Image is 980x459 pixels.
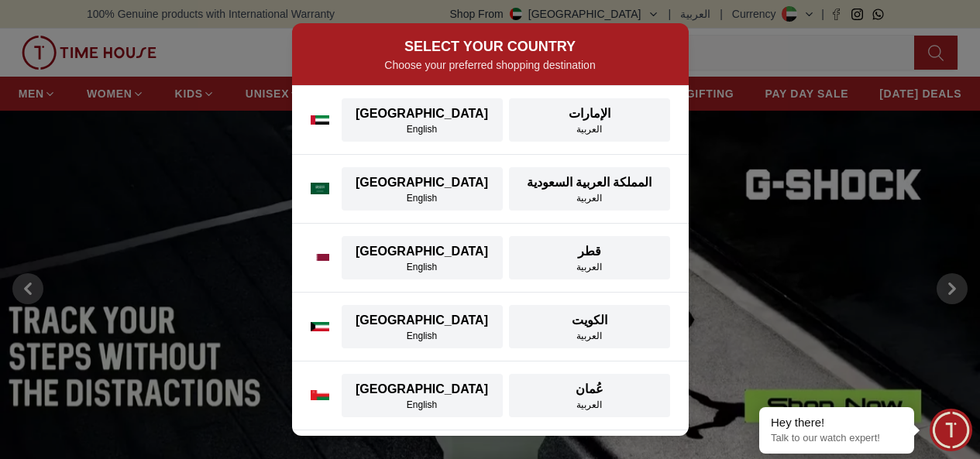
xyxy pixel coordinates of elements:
img: Kuwait flag [311,322,329,331]
div: المملكة العربية السعودية [518,173,661,192]
div: English [351,399,493,411]
div: العربية [518,399,661,411]
div: English [351,123,493,135]
div: [GEOGRAPHIC_DATA] [351,311,493,330]
div: عُمان [518,380,661,399]
button: قطرالعربية [509,236,670,279]
div: Hey there! [771,415,903,430]
button: الكويتالعربية [509,305,670,348]
div: العربية [518,330,661,342]
button: المملكة العربية السعوديةالعربية [509,167,670,211]
img: Oman flag [311,390,329,400]
div: العربية [518,123,661,135]
div: [GEOGRAPHIC_DATA] [351,104,493,123]
div: العربية [518,192,661,204]
div: [GEOGRAPHIC_DATA] [351,173,493,192]
img: UAE flag [311,115,329,125]
p: Talk to our watch expert! [771,432,903,445]
div: قطر [518,242,661,261]
p: Choose your preferred shopping destination [311,57,670,73]
button: [GEOGRAPHIC_DATA]English [342,236,503,279]
div: الإمارات [518,104,661,123]
div: Chat Widget [930,409,972,451]
div: English [351,261,493,273]
button: الإماراتالعربية [509,98,670,142]
img: Saudi Arabia flag [311,183,329,195]
button: [GEOGRAPHIC_DATA]English [342,167,503,211]
div: الكويت [518,311,661,330]
button: [GEOGRAPHIC_DATA]English [342,374,503,417]
img: Qatar flag [311,254,329,262]
div: [GEOGRAPHIC_DATA] [351,242,493,261]
div: English [351,330,493,342]
button: عُمانالعربية [509,374,670,417]
button: [GEOGRAPHIC_DATA]English [342,98,503,142]
div: [GEOGRAPHIC_DATA] [351,380,493,399]
div: العربية [518,261,661,273]
h2: SELECT YOUR COUNTRY [311,36,670,57]
div: English [351,192,493,204]
button: [GEOGRAPHIC_DATA]English [342,305,503,348]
